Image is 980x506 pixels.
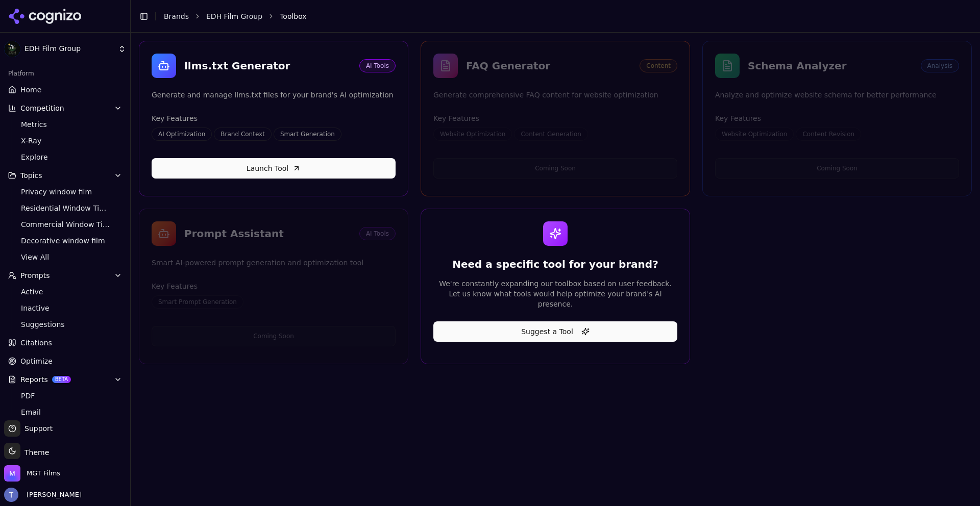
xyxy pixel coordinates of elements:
a: Brands [164,12,189,20]
span: Active [21,287,110,297]
span: Topics [20,170,42,181]
span: Reports [20,374,48,385]
div: We're constantly expanding our toolbox based on user feedback. Let us know what tools would help ... [433,279,677,309]
a: Home [4,82,126,98]
span: Inactive [21,303,110,313]
div: Schema Analyzer [748,59,913,73]
a: Email [17,405,114,419]
a: Residential Window Tinting in [GEOGRAPHIC_DATA][PERSON_NAME] [17,201,114,215]
span: Metrics [21,119,110,130]
span: [PERSON_NAME] [22,490,82,499]
h4: Key Features [715,113,959,123]
span: Email [21,407,110,417]
span: Prompts [20,270,50,281]
a: Metrics [17,117,114,132]
div: Analyze and optimize website schema for better performance [715,89,959,101]
a: Active [17,285,114,299]
div: Need a specific tool for your brand? [433,257,677,271]
span: EDH Film Group [24,44,114,54]
span: Analysis [921,59,959,72]
div: Generate and manage llms.txt files for your brand's AI optimization [152,89,396,101]
iframe: Intercom live chat [945,456,970,480]
button: Open organization switcher [4,465,60,482]
div: Generate comprehensive FAQ content for website optimization [433,89,677,101]
a: Citations [4,335,126,351]
div: llms.txt Generator [184,59,351,73]
a: EDH Film Group [206,11,262,21]
div: FAQ Generator [466,59,631,73]
a: X-Ray [17,134,114,148]
span: AI Optimization [152,128,212,141]
span: X-Ray [21,136,110,146]
span: Commercial Window Tinting [US_STATE][GEOGRAPHIC_DATA] [21,219,110,230]
span: Explore [21,152,110,162]
span: Decorative window film [21,236,110,246]
a: View All [17,250,114,264]
span: MGT Films [27,469,60,478]
span: Smart Prompt Generation [152,295,243,309]
a: Suggestions [17,317,114,332]
span: AI Tools [359,227,396,240]
span: BETA [52,376,71,383]
img: Tyler Newman [4,488,18,502]
span: Content Revision [796,128,861,141]
h4: Key Features [433,113,677,123]
div: Platform [4,65,126,82]
img: MGT Films [4,465,20,482]
span: Brand Context [214,128,272,141]
span: Support [20,423,53,434]
span: Smart Generation [274,128,341,141]
span: Competition [20,103,64,113]
a: Explore [17,150,114,164]
a: Inactive [17,301,114,315]
span: Suggestions [21,319,110,330]
h4: Key Features [152,281,396,291]
nav: breadcrumb [164,11,951,21]
span: Home [20,85,41,95]
span: Privacy window film [21,187,110,197]
button: Suggest a Tool [433,321,677,342]
a: PDF [17,389,114,403]
a: Optimize [4,353,126,369]
h4: Key Features [152,113,396,123]
span: Citations [20,338,52,348]
span: Toolbox [280,11,307,21]
span: Optimize [20,356,53,366]
span: View All [21,252,110,262]
span: AI Tools [359,59,396,72]
a: Commercial Window Tinting [US_STATE][GEOGRAPHIC_DATA] [17,217,114,232]
button: Topics [4,167,126,184]
span: Residential Window Tinting in [GEOGRAPHIC_DATA][PERSON_NAME] [21,203,110,213]
button: Competition [4,100,126,116]
a: Privacy window film [17,185,114,199]
a: Decorative window film [17,234,114,248]
button: Prompts [4,267,126,284]
div: Prompt Assistant [184,226,351,241]
img: EDH Film Group [4,41,20,57]
span: Website Optimization [433,128,512,141]
button: ReportsBETA [4,371,126,388]
a: Launch Tool [152,158,396,179]
span: PDF [21,391,110,401]
span: Website Optimization [715,128,794,141]
button: Open user button [4,488,82,502]
span: Theme [20,448,49,457]
div: Smart AI-powered prompt generation and optimization tool [152,257,396,269]
span: Content Generation [514,128,587,141]
span: Content [640,59,677,72]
